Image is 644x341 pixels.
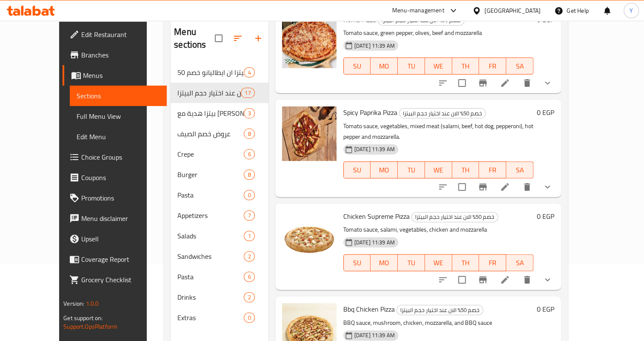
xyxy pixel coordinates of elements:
div: items [244,169,254,180]
span: Choice Groups [81,152,160,162]
div: خصم 50% الان عند اختيار حجم البيتزا17 [171,83,268,103]
span: Select to update [453,178,471,196]
span: FR [482,60,503,72]
span: SA [510,60,530,72]
span: 1 [244,232,254,240]
span: Sort sections [228,28,248,49]
button: sort-choices [433,177,453,197]
span: MO [374,164,394,176]
div: Drinks [177,292,244,302]
div: خصم 50% الان عند اختيار حجم البيتزا [399,108,486,118]
button: SU [343,57,371,75]
button: Branch-specific-item [473,73,493,93]
span: Appetizers [177,210,244,221]
div: Pasta0 [171,185,268,205]
span: TU [401,257,422,269]
button: SA [506,161,533,178]
span: WE [428,257,449,269]
div: Salads1 [171,226,268,246]
span: TU [401,164,422,176]
div: items [244,67,254,77]
span: Burger [177,169,244,180]
div: عروض خصم الصيف8 [171,123,268,144]
a: Sections [70,86,167,106]
span: WE [428,60,449,72]
span: 7 [244,212,254,220]
button: delete [517,177,537,197]
h2: Menu sections [174,26,214,51]
button: TU [398,57,425,75]
span: SU [347,60,368,72]
svg: Show Choices [542,275,553,285]
span: Sections [77,91,160,101]
div: Extras [177,312,244,323]
div: items [244,108,254,118]
span: MO [374,257,394,269]
a: Menu disclaimer [63,208,167,229]
button: show more [537,269,558,290]
button: delete [517,73,537,93]
span: بيتزا هدية مع [PERSON_NAME] [177,108,244,118]
span: SA [510,164,530,176]
button: TH [452,254,479,271]
button: FR [479,161,506,178]
button: Add section [248,28,268,49]
button: FR [479,57,506,75]
svg: Show Choices [542,182,553,192]
button: sort-choices [433,73,453,93]
a: Support.OpsPlatform [63,321,117,332]
h6: 0 EGP [537,106,554,118]
span: Chicken Supreme Pizza [343,210,410,223]
p: Tomato sauce, salami, vegetables, chicken and mozzarella [343,224,533,235]
span: 4 [244,69,254,77]
span: خصم 50% الان عند اختيار حجم البيتزا [399,109,485,118]
div: items [244,292,254,302]
button: TU [398,254,425,271]
span: Y [630,6,633,15]
span: 0 [244,191,254,199]
span: SA [510,257,530,269]
span: 8 [244,130,254,138]
span: 17 [241,89,254,97]
span: FR [482,164,503,176]
span: 6 [244,150,254,158]
button: show more [537,73,558,93]
h6: 0 EGP [537,210,554,222]
h6: 0 EGP [537,14,554,26]
img: Spicy Paprika Pizza [282,106,336,161]
div: Crepe6 [171,144,268,164]
span: Pasta [177,272,244,282]
span: خصم 50% الان عند اختيار حجم البيتزا [177,88,241,98]
span: [DATE] 11:39 AM [351,145,398,153]
div: Drinks2 [171,287,268,307]
span: Sandwiches [177,251,244,261]
span: Menus [83,70,160,80]
button: TH [452,161,479,178]
div: Appetizers7 [171,205,268,226]
span: Get support on: [63,312,103,324]
span: Pasta [177,190,244,200]
svg: Show Choices [542,78,553,88]
button: SU [343,254,371,271]
a: Choice Groups [63,147,167,167]
span: 1.0.0 [86,298,99,309]
span: [DATE] 11:39 AM [351,42,398,50]
div: Pasta6 [171,266,268,287]
h6: 0 EGP [537,303,554,315]
p: Tomato sauce, vegetables, mixed meat (salami, beef, hot dog, pepperoni), hot pepper and mozzarella. [343,121,533,142]
span: MO [374,60,394,72]
span: Upsell [81,234,160,244]
div: items [244,272,254,282]
div: items [244,231,254,241]
span: WE [428,164,449,176]
button: show more [537,177,558,197]
button: MO [370,254,398,271]
span: Salads [177,231,244,241]
button: sort-choices [433,269,453,290]
span: خصم 50% الان عند اختيار حجم البيتزا [412,212,498,222]
div: بيتزا هدية مع اى بيتزا [177,108,244,118]
span: Coupons [81,172,160,183]
span: 3 [244,109,254,117]
span: 0 [244,314,254,322]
